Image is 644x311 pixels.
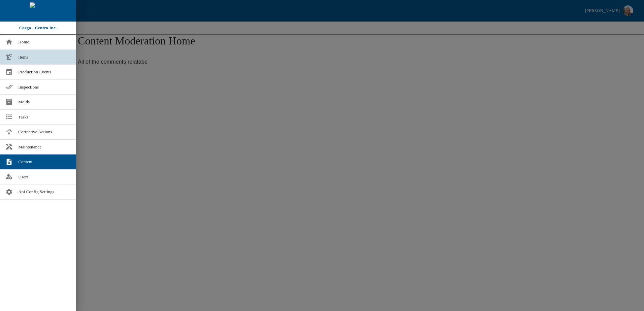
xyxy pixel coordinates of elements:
span: Production Events [18,69,70,75]
p: Cargo - Centro Inc. [19,25,57,31]
span: Corrective Actions [18,129,70,135]
span: Items [18,54,70,61]
span: Tasks [18,114,70,120]
img: cargo logo [30,2,46,19]
span: Inspections [18,84,70,91]
span: Users [18,174,70,180]
span: Content [18,159,70,165]
span: Molds [18,99,70,105]
span: Api Config Settings [18,188,70,195]
span: Home [18,39,70,45]
span: Maintenance [18,144,70,150]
